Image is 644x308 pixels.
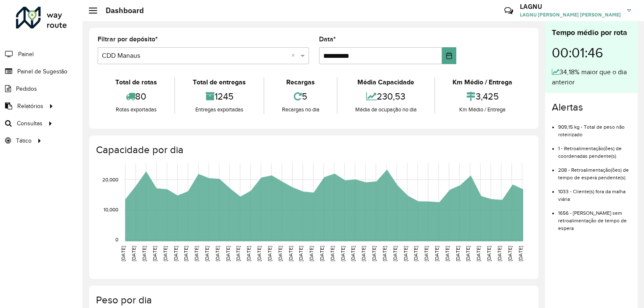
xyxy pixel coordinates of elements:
[309,246,314,261] text: [DATE]
[552,38,631,67] div: 00:01:46
[361,246,366,261] text: [DATE]
[497,246,502,261] text: [DATE]
[340,246,346,261] text: [DATE]
[177,105,261,114] div: Entregas exportadas
[17,67,67,76] span: Painel de Sugestão
[183,246,189,261] text: [DATE]
[437,77,528,87] div: Km Médio / Entrega
[152,246,157,261] text: [DATE]
[225,246,231,261] text: [DATE]
[486,246,492,261] text: [DATE]
[98,34,158,44] label: Filtrar por depósito
[437,105,528,114] div: Km Médio / Entrega
[319,246,325,261] text: [DATE]
[558,160,631,181] li: 208 - Retroalimentação(ões) de tempo de espera pendente(s)
[558,117,631,138] li: 909,15 kg - Total de peso não roteirizado
[520,3,621,11] h3: LAGNU
[442,47,456,64] button: Choose Date
[256,246,262,261] text: [DATE]
[194,246,199,261] text: [DATE]
[173,246,178,261] text: [DATE]
[350,246,356,261] text: [DATE]
[17,102,43,111] span: Relatórios
[291,51,298,61] span: Clear all
[392,246,398,261] text: [DATE]
[382,246,387,261] text: [DATE]
[17,119,43,128] span: Consultas
[266,105,335,114] div: Recargas no dia
[340,77,432,87] div: Média Capacidade
[16,84,37,93] span: Pedidos
[476,246,481,261] text: [DATE]
[266,77,335,87] div: Recargas
[444,246,450,261] text: [DATE]
[115,237,118,242] text: 0
[266,87,335,105] div: 5
[518,246,523,261] text: [DATE]
[552,67,631,87] div: 34,18% maior que o dia anterior
[16,136,32,145] span: Tático
[507,246,513,261] text: [DATE]
[500,2,518,20] a: Contato Rápido
[298,246,303,261] text: [DATE]
[277,246,283,261] text: [DATE]
[558,203,631,232] li: 1656 - [PERSON_NAME] sem retroalimentação de tempo de espera
[267,246,272,261] text: [DATE]
[96,144,530,156] h4: Capacidade por dia
[423,246,429,261] text: [DATE]
[437,87,528,105] div: 3,425
[403,246,408,261] text: [DATE]
[552,27,631,38] div: Tempo médio por rota
[465,246,471,261] text: [DATE]
[131,246,136,261] text: [DATE]
[97,6,144,15] h2: Dashboard
[100,87,172,105] div: 80
[434,246,439,261] text: [DATE]
[455,246,460,261] text: [DATE]
[340,87,432,105] div: 230,53
[162,246,168,261] text: [DATE]
[18,50,34,59] span: Painel
[288,246,293,261] text: [DATE]
[177,87,261,105] div: 1245
[319,34,336,44] label: Data
[102,177,118,182] text: 20,000
[104,207,118,212] text: 10,000
[413,246,418,261] text: [DATE]
[215,246,220,261] text: [DATE]
[177,77,261,87] div: Total de entregas
[204,246,210,261] text: [DATE]
[235,246,241,261] text: [DATE]
[340,105,432,114] div: Média de ocupação no dia
[558,138,631,160] li: 1 - Retroalimentação(ões) de coordenadas pendente(s)
[246,246,251,261] text: [DATE]
[96,294,530,306] h4: Peso por dia
[371,246,377,261] text: [DATE]
[100,105,172,114] div: Rotas exportadas
[330,246,335,261] text: [DATE]
[100,77,172,87] div: Total de rotas
[520,11,621,19] span: LAGNU [PERSON_NAME] [PERSON_NAME]
[552,101,631,113] h4: Alertas
[141,246,147,261] text: [DATE]
[558,181,631,203] li: 1033 - Cliente(s) fora da malha viária
[120,246,126,261] text: [DATE]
